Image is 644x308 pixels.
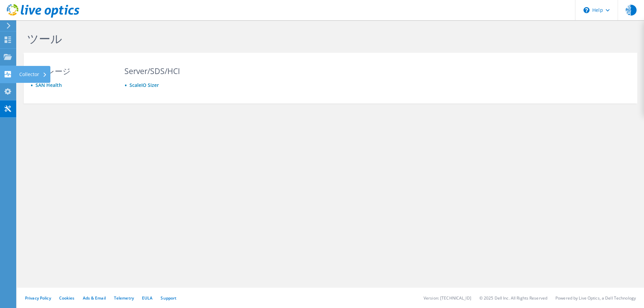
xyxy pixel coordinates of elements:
[583,7,590,13] svg: \n
[27,31,483,46] h1: ツール
[25,295,51,301] a: Privacy Policy
[16,66,50,83] div: Collector
[129,82,159,88] a: ScaleIO Sizer
[59,295,75,301] a: Cookies
[124,67,206,75] h3: Server/SDS/HCI
[424,295,471,301] li: Version: [TECHNICAL_ID]
[83,295,106,301] a: Ads & Email
[626,5,637,16] span: 裕阿
[142,295,152,301] a: EULA
[35,82,62,88] a: SAN Health
[114,295,134,301] a: Telemetry
[30,67,112,75] h3: ストレージ
[161,295,176,301] a: Support
[479,295,547,301] li: © 2025 Dell Inc. All Rights Reserved
[555,295,636,301] li: Powered by Live Optics, a Dell Technology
